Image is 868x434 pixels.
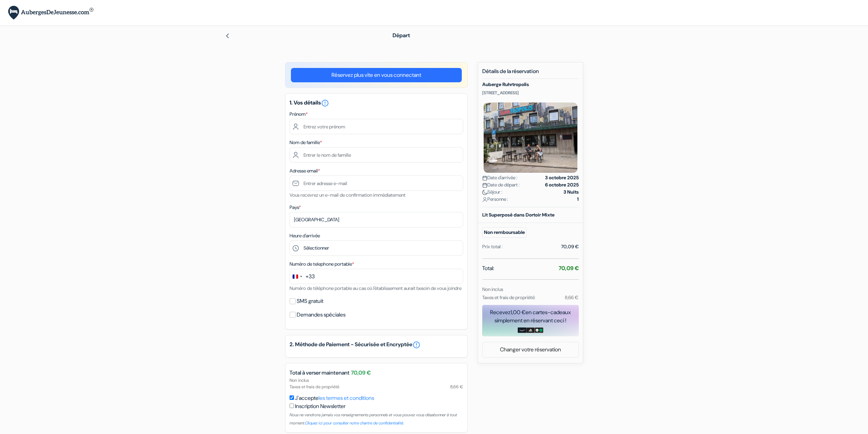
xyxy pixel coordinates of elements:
button: Change country, selected France (+33) [290,269,315,284]
span: Départ [393,32,410,39]
span: Total: [482,264,494,272]
input: Entrez votre prénom [290,119,463,134]
img: calendar.svg [482,183,487,188]
label: Pays [290,204,301,211]
h5: 1. Vos détails [290,99,463,107]
span: Séjour : [482,188,502,196]
h5: 2. Méthode de Paiement - Sécurisée et Encryptée [290,341,463,349]
b: Lit Superposé dans Dortoir Mixte [482,212,555,218]
a: error_outline [412,341,421,349]
input: Entrer le nom de famille [290,147,463,163]
span: 70,09 € [351,369,371,377]
label: Heure d'arrivée [290,232,320,239]
span: Personne : [482,196,508,203]
small: Vous recevrez un e-mail de confirmation immédiatement [290,192,406,198]
small: Numéro de téléphone portable au cas où l'établissement aurait besoin de vous joindre [290,285,461,291]
h5: Détails de la réservation [482,68,579,79]
a: Cliquez ici pour consulter notre chartre de confidentialité. [305,420,404,426]
div: Non inclus Taxes et frais de propriété [285,377,467,390]
h5: Auberge Ruhrtropolis [482,82,579,87]
a: Réservez plus vite en vous connectant [291,68,462,82]
label: Nom de famille [290,139,322,146]
a: Changer votre réservation [483,343,578,356]
span: Total à verser maintenant [290,369,350,377]
label: Demandes spéciales [297,310,345,320]
img: amazon-card-no-text.png [518,327,526,333]
div: Prix total : [482,243,503,250]
img: AubergesDeJeunesse.com [8,6,93,20]
img: adidas-card.png [526,327,535,333]
img: left_arrow.svg [225,33,230,39]
input: Entrer adresse e-mail [290,176,463,191]
img: user_icon.svg [482,197,487,202]
span: 8,66 € [450,383,463,390]
a: les termes et conditions [319,394,374,402]
strong: 1 [577,196,579,203]
strong: 3 octobre 2025 [545,174,579,181]
label: Adresse email [290,167,320,174]
small: Non remboursable [482,227,527,238]
small: 8,66 € [565,294,578,300]
small: Non inclus [482,286,503,292]
p: [STREET_ADDRESS] [482,90,579,96]
label: Numéro de telephone portable [290,261,354,268]
div: 70,09 € [561,243,579,250]
label: Inscription Newsletter [295,402,345,410]
label: SMS gratuit [297,296,323,306]
img: moon.svg [482,190,487,195]
small: Nous ne vendrons jamais vos renseignements personnels et vous pouvez vous désabonner à tout moment. [290,412,457,426]
small: Taxes et frais de propriété: [482,294,535,300]
div: Recevez en cartes-cadeaux simplement en réservant ceci ! [482,308,579,325]
div: +33 [306,272,315,281]
a: error_outline [321,99,329,106]
label: J'accepte [295,394,374,402]
label: Prénom [290,111,308,118]
strong: 3 Nuits [563,188,579,196]
img: calendar.svg [482,176,487,181]
img: uber-uber-eats-card.png [535,327,543,333]
span: Date de départ : [482,181,520,188]
span: Date d'arrivée : [482,174,517,181]
strong: 70,09 € [559,265,579,272]
strong: 6 octobre 2025 [545,181,579,188]
i: error_outline [321,99,329,107]
span: 1,00 € [511,309,526,316]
